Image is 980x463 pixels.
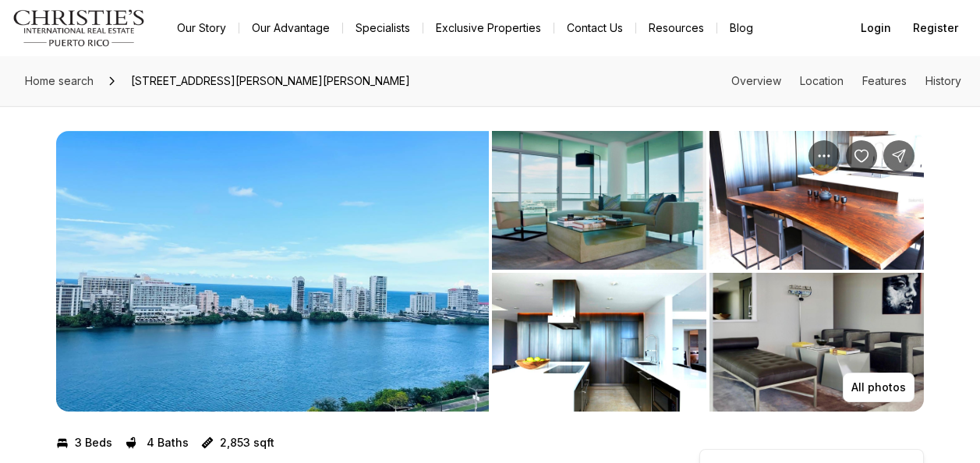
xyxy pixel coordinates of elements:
button: View image gallery [492,273,706,412]
button: Register [904,12,968,44]
a: Skip to: Overview [731,74,781,87]
a: Skip to: History [925,74,961,87]
button: Property options [808,140,840,171]
img: logo [12,9,146,47]
a: Skip to: Features [862,74,907,87]
span: [STREET_ADDRESS][PERSON_NAME][PERSON_NAME] [125,69,416,94]
button: View image gallery [492,131,706,270]
p: All photos [851,381,906,394]
p: 2,853 sqft [220,436,274,449]
a: Exclusive Properties [423,17,554,39]
span: Home search [25,74,94,87]
a: Our Story [165,17,239,39]
p: 4 Baths [147,436,189,449]
nav: Page section menu [731,75,961,87]
button: 4 Baths [125,430,189,455]
button: Login [851,12,900,44]
a: Our Advantage [239,17,342,39]
button: View image gallery [709,273,924,412]
li: 1 of 6 [56,131,489,412]
a: Specialists [343,17,423,39]
button: All photos [843,373,915,402]
span: Register [913,22,958,34]
button: Save Property: 555 MONSERRATE ST., COSMOPOLITAN [846,140,877,171]
a: Skip to: Location [800,74,844,87]
button: Contact Us [554,17,635,39]
li: 2 of 6 [492,131,925,412]
a: Home search [19,69,100,94]
p: 3 Beds [75,436,112,449]
a: Blog [717,17,766,39]
a: Resources [636,17,716,39]
span: Login [861,22,891,34]
button: View image gallery [56,131,489,412]
button: Share Property: 555 MONSERRATE ST., COSMOPOLITAN [883,140,915,171]
div: Listing Photos [56,131,924,412]
button: View image gallery [709,131,924,270]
